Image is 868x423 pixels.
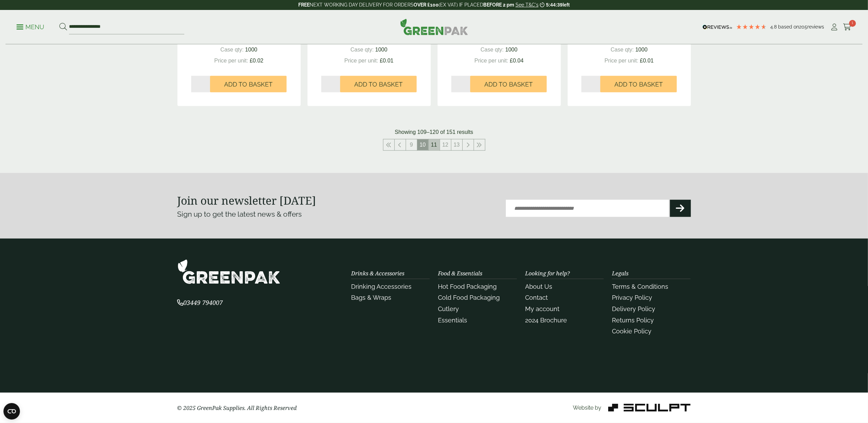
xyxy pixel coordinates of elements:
[612,305,655,312] a: Delivery Policy
[608,404,691,412] img: Sculpt
[516,2,539,8] a: See T&C's
[614,81,663,88] span: Add to Basket
[440,139,451,150] a: 12
[406,139,417,150] a: 9
[778,24,799,30] span: Based on
[546,2,563,8] span: 5:44:39
[563,2,570,8] span: left
[177,298,223,307] span: 03449 794007
[177,300,223,306] a: 03449 794007
[451,139,462,150] a: 13
[350,47,374,53] span: Case qty:
[354,81,403,88] span: Add to Basket
[611,47,634,53] span: Case qty:
[505,47,518,53] span: 1000
[417,139,428,150] span: 10
[525,317,567,324] a: 2024 Brochure
[214,58,248,64] span: Price per unit:
[298,2,310,8] strong: FREE
[703,25,732,30] img: REVIEWS.io
[843,22,852,32] a: 1
[474,58,508,64] span: Price per unit:
[250,58,264,64] span: £0.02
[525,294,548,301] a: Contact
[612,294,652,301] a: Privacy Policy
[177,259,280,284] img: GreenPak Supplies
[224,81,273,88] span: Add to Basket
[525,283,552,290] a: About Us
[395,128,473,136] p: Showing 109–120 of 151 results
[3,403,20,420] button: Open CMP widget
[510,58,524,64] span: £0.04
[604,58,638,64] span: Price per unit:
[16,23,44,31] p: Menu
[438,317,467,324] a: Essentials
[438,305,459,312] a: Cutlery
[351,283,412,290] a: Drinking Accessories
[525,305,559,312] a: My account
[612,328,651,335] a: Cookie Policy
[438,294,500,301] a: Cold Food Packaging
[220,47,244,53] span: Case qty:
[344,58,378,64] span: Price per unit:
[177,404,343,412] p: © 2025 GreenPak Supplies. All Rights Reserved
[736,24,767,30] div: 4.79 Stars
[380,58,394,64] span: £0.01
[600,76,677,92] button: Add to Basket
[635,47,648,53] span: 1000
[483,2,514,8] strong: BEFORE 2 pm
[481,47,504,53] span: Case qty:
[400,19,468,35] img: GreenPak Supplies
[414,2,439,8] strong: OVER £100
[16,23,44,30] a: Menu
[612,317,654,324] a: Returns Policy
[177,209,408,220] p: Sign up to get the latest news & offers
[245,47,257,53] span: 1000
[830,24,839,31] i: My Account
[375,47,387,53] span: 1000
[210,76,287,92] button: Add to Basket
[429,139,440,150] a: 11
[470,76,547,92] button: Add to Basket
[807,24,824,30] span: reviews
[612,283,668,290] a: Terms & Conditions
[573,404,601,411] span: Website by
[640,58,654,64] span: £0.01
[340,76,417,92] button: Add to Basket
[843,24,852,31] i: Cart
[799,24,807,30] span: 205
[770,24,778,30] span: 4.8
[351,294,391,301] a: Bags & Wraps
[177,193,316,208] strong: Join our newsletter [DATE]
[438,283,497,290] a: Hot Food Packaging
[849,20,856,27] span: 1
[484,81,533,88] span: Add to Basket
